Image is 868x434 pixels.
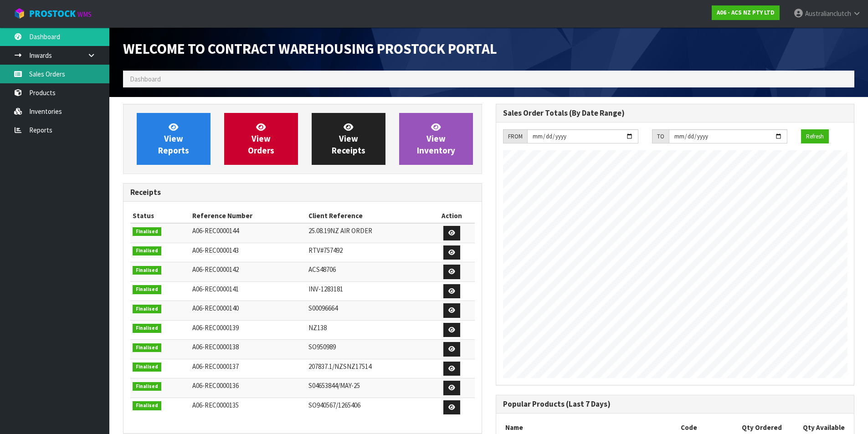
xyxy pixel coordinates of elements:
span: View Orders [248,122,274,156]
span: Finalised [133,227,161,236]
a: ViewInventory [399,113,473,165]
span: RTV#757492 [308,246,343,255]
span: A06-REC0000136 [192,381,239,390]
span: A06-REC0000139 [192,323,239,332]
span: View Receipts [332,122,365,156]
span: Finalised [133,363,161,372]
th: Status [130,209,190,223]
h3: Receipts [130,188,475,197]
span: Finalised [133,285,161,294]
div: FROM [503,129,527,144]
span: S04653844/MAY-25 [308,381,360,390]
a: ViewReports [137,113,211,165]
span: A06-REC0000144 [192,226,239,235]
span: A06-REC0000137 [192,362,239,371]
th: Reference Number [190,209,307,223]
div: TO [652,129,669,144]
span: 25.08.19NZ AIR ORDER [308,226,372,235]
small: WMS [77,10,92,19]
span: A06-REC0000140 [192,304,239,312]
span: Welcome to Contract Warehousing ProStock Portal [123,40,497,58]
img: cube-alt.png [14,8,25,19]
span: ACS48706 [308,265,336,274]
h3: Popular Products (Last 7 Days) [503,400,847,408]
span: S00096664 [308,304,338,312]
span: A06-REC0000138 [192,342,239,351]
span: Finalised [133,324,161,333]
strong: A06 - ACS NZ PTY LTD [717,9,775,16]
span: A06-REC0000143 [192,246,239,255]
span: Australianclutch [805,9,851,18]
span: 207837.1/NZSNZ17514 [308,362,371,371]
span: Finalised [133,401,161,410]
button: Refresh [801,129,829,144]
span: ProStock [29,8,76,20]
span: Finalised [133,382,161,391]
span: Finalised [133,246,161,255]
span: A06-REC0000141 [192,285,239,293]
span: Finalised [133,305,161,314]
a: ViewReceipts [312,113,385,165]
span: INV-1283181 [308,285,343,293]
span: View Inventory [417,122,455,156]
span: SO940567/1265406 [308,401,360,409]
span: A06-REC0000135 [192,401,239,409]
span: NZ138 [308,323,327,332]
span: A06-REC0000142 [192,265,239,274]
span: View Reports [158,122,189,156]
span: Finalised [133,266,161,275]
h3: Sales Order Totals (By Date Range) [503,109,847,117]
span: Finalised [133,343,161,352]
th: Action [429,209,474,223]
span: SO950989 [308,342,336,351]
a: ViewOrders [224,113,298,165]
span: Dashboard [130,75,161,83]
th: Client Reference [306,209,429,223]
